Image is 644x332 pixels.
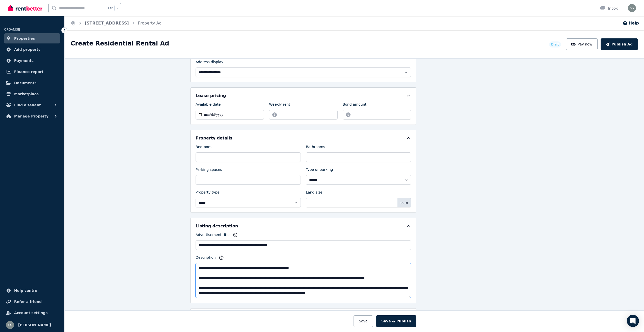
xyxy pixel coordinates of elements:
label: Advertisement title [196,232,230,239]
nav: Breadcrumb [65,16,168,30]
label: Type of parking [306,167,333,174]
label: Weekly rent [269,102,290,109]
label: Bathrooms [306,144,325,151]
span: [PERSON_NAME] [18,322,51,328]
label: Bond amount [343,102,366,109]
h5: Listing description [196,223,238,229]
a: Payments [4,56,60,66]
span: Payments [14,58,34,64]
a: Add property [4,44,60,55]
a: Properties [4,33,60,43]
label: Available date [196,102,221,109]
label: Address display [196,59,223,66]
h5: Lease pricing [196,93,226,99]
button: Help [623,20,639,26]
div: Inbox [600,6,618,11]
a: Property Ad [138,21,162,26]
span: Add property [14,46,41,53]
span: Manage Property [14,113,48,119]
span: Account settings [14,310,48,316]
a: Documents [4,78,60,88]
span: Marketplace [14,91,39,97]
button: Save [354,315,373,327]
span: Ctrl [107,5,115,11]
label: Bedrooms [196,144,213,151]
span: Help centre [14,288,37,294]
button: Manage Property [4,111,60,121]
span: ORGANISE [4,28,20,31]
span: Documents [14,80,37,86]
label: Property type [196,190,220,197]
a: Finance report [4,67,60,77]
button: Save & Publish [376,315,416,327]
span: Properties [14,35,35,41]
label: Land size [306,190,323,197]
a: Refer a friend [4,297,60,307]
a: [STREET_ADDRESS] [85,21,129,26]
div: Open Intercom Messenger [627,315,639,327]
a: Marketplace [4,89,60,99]
span: Find a tenant [14,102,41,108]
button: Publish Ad [601,38,638,50]
h5: Property details [196,135,232,141]
label: Parking spaces [196,167,222,174]
button: Find a tenant [4,100,60,110]
span: Finance report [14,69,43,75]
span: Refer a friend [14,299,42,305]
label: Description [196,255,216,262]
span: Draft [551,42,559,46]
h1: Create Residential Rental Ad [71,39,169,48]
button: Pay now [566,38,598,50]
a: Help centre [4,286,60,296]
img: Shiva Sapkota [628,4,636,12]
span: k [117,6,118,10]
img: Shiva Sapkota [6,321,14,329]
img: RentBetter [8,4,42,12]
a: Account settings [4,308,60,318]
